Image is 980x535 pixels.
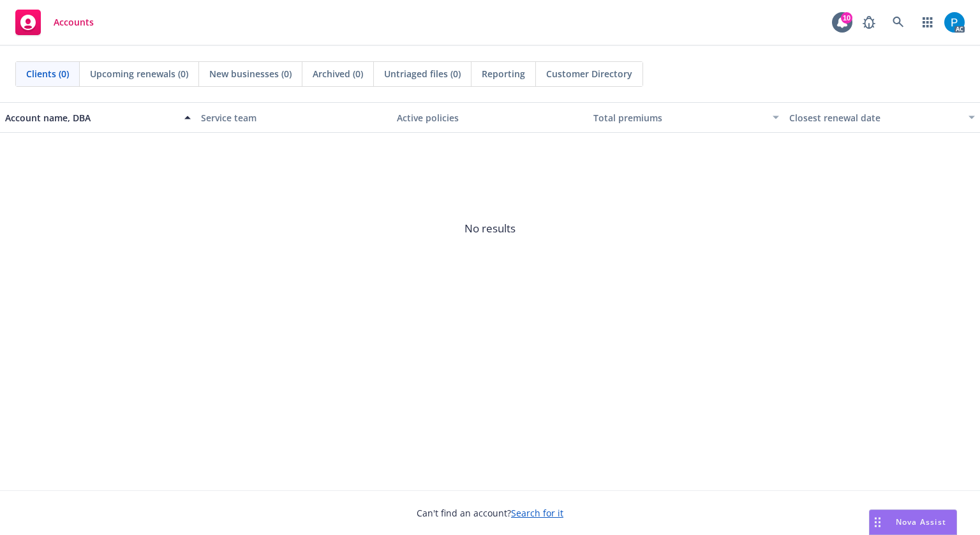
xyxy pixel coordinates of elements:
[5,111,177,124] div: Account name, DBA
[886,10,911,35] a: Search
[417,506,563,520] span: Can't find an account?
[915,10,940,35] a: Switch app
[196,102,392,133] button: Service team
[482,67,525,80] span: Reporting
[209,67,292,80] span: New businesses (0)
[392,102,588,133] button: Active policies
[313,67,363,80] span: Archived (0)
[789,111,961,124] div: Closest renewal date
[54,17,94,27] span: Accounts
[870,510,886,534] div: Drag to move
[593,111,765,124] div: Total premiums
[588,102,784,133] button: Total premiums
[397,111,583,124] div: Active policies
[90,67,188,80] span: Upcoming renewals (0)
[511,507,563,519] a: Search for it
[944,12,965,33] img: photo
[10,4,99,40] a: Accounts
[546,67,632,80] span: Customer Directory
[784,102,980,133] button: Closest renewal date
[384,67,461,80] span: Untriaged files (0)
[896,516,946,527] span: Nova Assist
[856,10,882,35] a: Report a Bug
[869,509,957,535] button: Nova Assist
[841,12,852,24] div: 10
[201,111,387,124] div: Service team
[26,67,69,80] span: Clients (0)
